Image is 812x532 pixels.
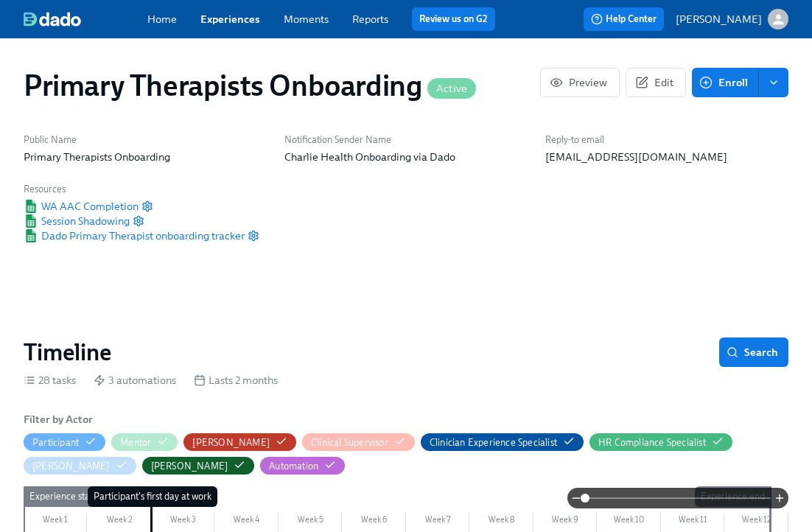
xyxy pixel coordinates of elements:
[591,12,657,27] span: Help Center
[311,435,388,449] div: Hide Clinical Supervisor
[589,433,732,451] button: HR Compliance Specialist
[142,457,255,475] button: [PERSON_NAME]
[24,182,259,196] h6: Resources
[279,513,343,531] div: Week 5
[24,513,87,531] div: Week 1
[729,345,778,360] span: Search
[469,513,533,531] div: Week 8
[24,133,267,147] h6: Public Name
[724,513,788,531] div: Week 12
[352,13,388,26] a: Reports
[24,486,102,507] div: Experience start
[24,200,38,213] img: Google Sheet
[151,513,215,531] div: Week 3
[692,68,759,97] button: Enroll
[24,229,38,242] img: Google Sheet
[342,513,406,531] div: Week 6
[87,513,151,531] div: Week 2
[661,513,725,531] div: Week 11
[194,373,278,388] div: Lasts 2 months
[24,68,476,103] h1: Primary Therapists Onboarding
[540,68,620,97] button: Preview
[147,13,177,26] a: Home
[24,150,267,164] p: Primary Therapists Onboarding
[32,435,79,449] div: Hide Participant
[24,228,245,243] span: Dado Primary Therapist onboarding tracker
[719,337,788,367] button: Search
[120,435,151,449] div: Hide Mentor
[412,7,495,31] button: Review us on G2
[24,457,136,475] button: [PERSON_NAME]
[676,12,762,27] p: [PERSON_NAME]
[702,75,748,90] span: Enroll
[284,150,528,164] p: Charlie Health Onboarding via Dado
[638,75,673,90] span: Edit
[553,75,607,90] span: Preview
[32,459,110,473] div: Hide Meg Dawson
[24,433,105,451] button: Participant
[284,13,329,26] a: Moments
[626,68,686,97] button: Edit
[24,228,245,243] a: Google SheetDado Primary Therapist onboarding tracker
[302,433,415,451] button: Clinical Supervisor
[269,459,318,473] div: Hide Automation
[421,433,584,451] button: Clinician Experience Specialist
[584,7,664,31] button: Help Center
[200,13,260,26] a: Experiences
[24,411,93,427] h6: Filter by Actor
[545,133,788,147] h6: Reply-to email
[94,373,176,388] div: 3 automations
[598,435,706,449] div: Hide HR Compliance Specialist
[260,457,345,475] button: Automation
[24,12,147,27] a: dado
[284,133,528,147] h6: Notification Sender Name
[24,214,130,228] a: Google SheetSession Shadowing
[597,513,661,531] div: Week 10
[427,83,476,94] span: Active
[676,9,788,29] button: [PERSON_NAME]
[151,459,228,473] div: Hide Paige Eber
[192,435,270,449] div: Hide Clarissa
[183,433,296,451] button: [PERSON_NAME]
[419,12,488,27] a: Review us on G2
[24,373,76,388] div: 28 tasks
[406,513,470,531] div: Week 7
[24,12,81,27] img: dado
[695,486,771,507] div: Experience end
[214,513,279,531] div: Week 4
[24,199,139,214] span: WA AAC Completion
[24,214,130,228] span: Session Shadowing
[88,486,217,507] div: Participant's first day at work
[24,199,139,214] a: Google SheetWA AAC Completion
[545,150,788,164] p: [EMAIL_ADDRESS][DOMAIN_NAME]
[111,433,178,451] button: Mentor
[533,513,598,531] div: Week 9
[430,435,557,449] div: Hide Clinician Experience Specialist
[759,68,788,97] button: enroll
[24,214,38,228] img: Google Sheet
[24,337,111,367] h2: Timeline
